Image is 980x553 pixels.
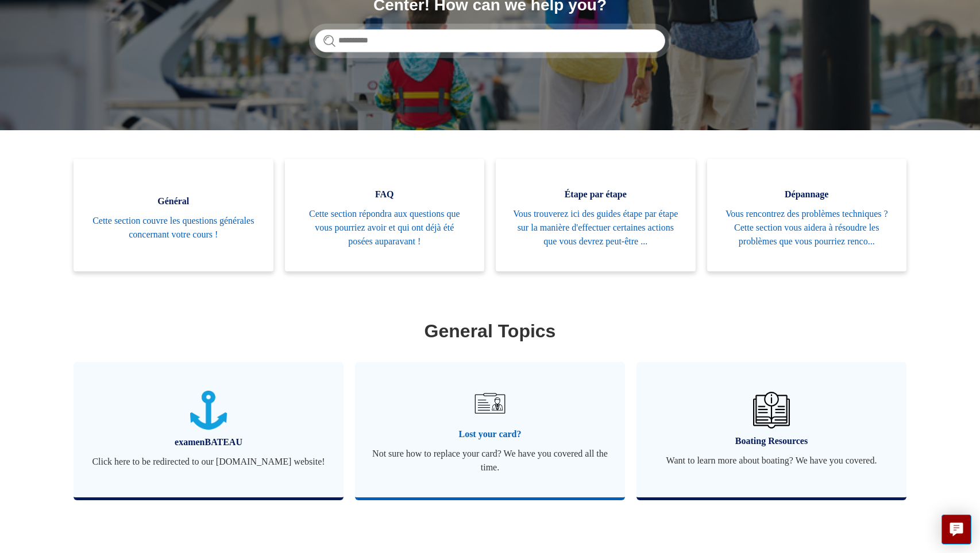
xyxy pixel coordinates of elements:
[654,454,889,468] span: Want to learn more about boating? We have you covered.
[74,362,344,497] a: examenBATEAU Click here to be redirected to our [DOMAIN_NAME] website!
[315,29,665,52] input: Rechercher
[636,362,906,497] a: Boating Resources Want to learn more about boating? We have you covered.
[302,207,468,248] span: Cette section répondra aux questions que vous pourriez avoir et qui ont déjà été posées auparavant !
[724,207,890,248] span: Vous rencontrez des problèmes techniques ? Cette section vous aidera à résoudre les problèmes que...
[285,159,485,271] a: FAQ Cette section répondra aux questions que vous pourriez avoir et qui ont déjà été posées aupar...
[91,194,256,208] span: Général
[91,214,256,242] span: Cette section couvre les questions générales concernant votre cours !
[942,515,971,544] button: Live chat
[724,188,890,201] span: Dépannage
[190,391,227,430] img: 01JTNN85WSQ5FQ6HNXPDSZ7SRA
[302,188,468,201] span: FAQ
[355,362,625,497] a: Lost your card? Not sure how to replace your card? We have you covered all the time.
[513,188,678,201] span: Étape par étape
[707,159,907,271] a: Dépannage Vous rencontrez des problèmes techniques ? Cette section vous aidera à résoudre les pro...
[76,317,904,345] h1: General Topics
[74,159,273,271] a: Général Cette section couvre les questions générales concernant votre cours !
[91,435,326,449] span: examenBATEAU
[496,159,696,271] a: Étape par étape Vous trouverez ici des guides étape par étape sur la manière d'effectuer certaine...
[91,455,326,469] span: Click here to be redirected to our [DOMAIN_NAME] website!
[513,207,678,248] span: Vous trouverez ici des guides étape par étape sur la manière d'effectuer certaines actions que vo...
[654,434,889,448] span: Boating Resources
[470,383,510,423] img: 01JRG6G4NA4NJ1BVG8MJM761YH
[372,427,608,441] span: Lost your card?
[753,392,790,429] img: 01JHREV2E6NG3DHE8VTG8QH796
[372,447,608,474] span: Not sure how to replace your card? We have you covered all the time.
